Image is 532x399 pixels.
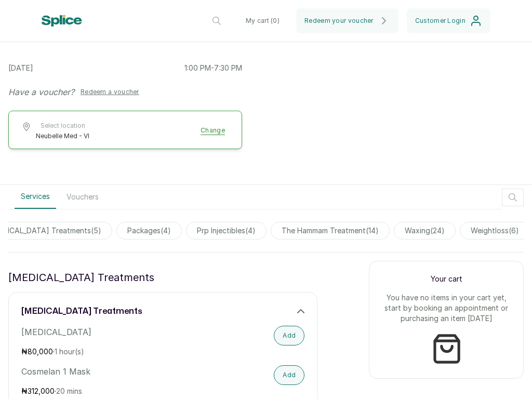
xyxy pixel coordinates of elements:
button: Services [15,185,56,209]
p: 1:00 PM - 7:30 PM [184,63,242,73]
p: ₦ · [21,386,220,396]
span: 80,000 [28,347,53,356]
p: Have a voucher? [8,86,74,98]
p: [MEDICAL_DATA] [21,326,220,338]
span: packages(4) [116,222,182,240]
button: Vouchers [60,185,105,209]
button: Select locationNeubelle Med - VIChange [21,122,229,140]
button: Redeem your voucher [296,8,398,33]
span: waxing(24) [394,222,456,240]
span: Redeem your voucher [304,17,374,25]
p: Cosmelan 1 Mask [21,365,220,378]
span: the hammam treatment(14) [271,222,390,240]
span: Neubelle Med - VI [36,132,89,140]
h3: [MEDICAL_DATA] treatments [21,305,142,317]
button: Add [274,326,304,345]
span: weightloss(6) [460,222,530,240]
span: Customer Login [415,17,465,25]
span: prp injectibles(4) [186,222,267,240]
p: You have no items in your cart yet, start by booking an appointment or purchasing an item [DATE] [382,292,511,324]
button: Redeem a voucher [76,86,143,98]
span: Select location [36,122,89,130]
p: Your cart [382,274,511,284]
p: [DATE] [8,63,33,73]
p: [MEDICAL_DATA] treatments [8,269,154,286]
button: Customer Login [407,8,490,33]
span: 1 hour(s) [55,347,84,356]
button: Add [274,365,304,385]
span: 312,000 [28,387,55,395]
span: 20 mins [56,387,82,395]
button: My cart (0) [237,8,288,33]
p: ₦ · [21,347,220,357]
